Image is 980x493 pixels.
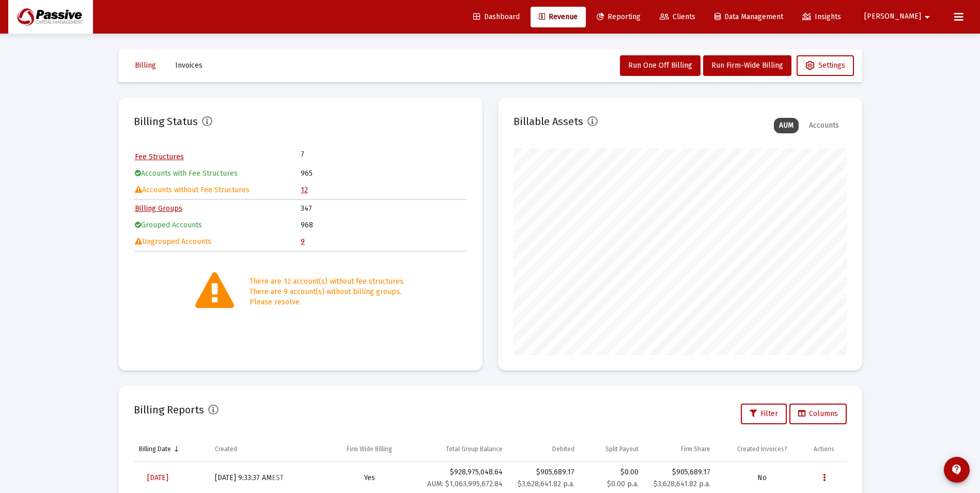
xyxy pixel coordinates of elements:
[514,113,583,130] h2: Billable Assets
[864,12,921,21] span: [PERSON_NAME]
[473,12,520,21] span: Dashboard
[660,12,695,21] span: Clients
[798,409,838,418] span: Columns
[737,445,787,453] div: Created Invoices?
[804,118,844,133] div: Accounts
[250,297,405,307] div: Please resolve.
[508,437,580,461] td: Column Debited
[135,204,182,213] a: Billing Groups
[215,445,237,453] div: Created
[715,437,808,461] td: Column Created Invoices?
[802,12,841,21] span: Insights
[644,437,715,461] td: Column Firm Share
[135,234,300,250] td: Ungrouped Accounts
[175,61,203,70] span: Invoices
[420,467,503,489] div: $928,975,048.64
[250,276,405,287] div: There are 12 account(s) without fee structures.
[301,218,466,233] td: 968
[513,467,574,477] div: $905,689.17
[649,467,710,477] div: $905,689.17
[135,61,156,70] span: Billing
[139,445,171,453] div: Billing Date
[714,12,783,21] span: Data Management
[301,201,466,217] td: 347
[215,473,319,483] div: [DATE] 9:33:37 AM
[805,61,845,70] span: Settings
[16,7,85,27] img: Dashboard
[518,480,574,488] small: $3,628,641.82 p.a.
[329,473,410,483] div: Yes
[741,404,787,424] button: Filter
[139,468,177,488] a: [DATE]
[301,186,308,194] a: 12
[324,437,415,461] td: Column Firm Wide Billing
[654,480,710,488] small: $3,628,641.82 p.a.
[272,473,284,482] small: EST
[301,237,305,246] a: 9
[135,152,184,161] a: Fee Structures
[301,149,383,160] td: 7
[552,445,574,453] div: Debited
[210,437,324,461] td: Column Created
[721,473,803,483] div: No
[531,7,586,27] a: Revenue
[588,7,649,27] a: Reporting
[539,12,578,21] span: Revenue
[134,113,198,130] h2: Billing Status
[789,404,847,424] button: Columns
[167,55,211,76] button: Invoices
[814,445,834,453] div: Actions
[597,12,641,21] span: Reporting
[127,55,164,76] button: Billing
[774,118,799,133] div: AUM
[250,287,405,297] div: There are 9 account(s) without billing groups.
[135,218,300,233] td: Grouped Accounts
[628,61,692,70] span: Run One Off Billing
[347,445,392,453] div: Firm Wide Billing
[794,7,849,27] a: Insights
[415,437,508,461] td: Column Total Group Balance
[134,437,210,461] td: Column Billing Date
[134,402,204,418] h2: Billing Reports
[427,480,503,488] small: AUM: $1,063,995,672.84
[585,467,639,489] div: $0.00
[651,7,704,27] a: Clients
[703,55,791,76] button: Run Firm-Wide Billing
[465,7,528,27] a: Dashboard
[750,409,778,418] span: Filter
[135,182,300,198] td: Accounts without Fee Structures
[147,473,168,482] span: [DATE]
[605,445,639,453] div: Split Payout
[921,7,934,27] mat-icon: arrow_drop_down
[135,166,300,181] td: Accounts with Fee Structures
[681,445,710,453] div: Firm Share
[301,166,466,181] td: 965
[607,480,639,488] small: $0.00 p.a.
[808,437,846,461] td: Column Actions
[580,437,644,461] td: Column Split Payout
[852,6,946,27] button: [PERSON_NAME]
[797,55,854,76] button: Settings
[706,7,791,27] a: Data Management
[446,445,503,453] div: Total Group Balance
[951,464,963,476] mat-icon: contact_support
[620,55,701,76] button: Run One Off Billing
[711,61,783,70] span: Run Firm-Wide Billing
